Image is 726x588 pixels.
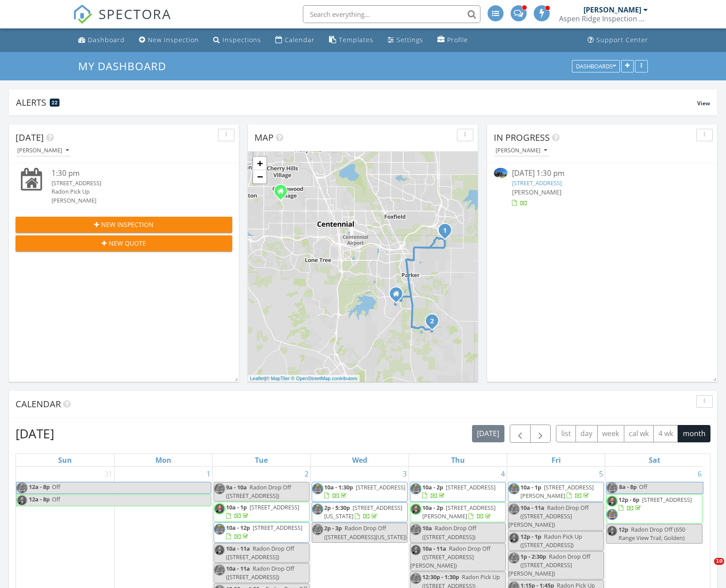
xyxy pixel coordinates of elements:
span: 10a [422,524,432,532]
img: screen_shot_20220111_at_2.52.21_pm.png [214,544,225,556]
a: 10a - 2p [STREET_ADDRESS][PERSON_NAME] [410,502,506,522]
div: [PERSON_NAME] [496,147,547,154]
span: 10a - 1p [226,503,247,511]
img: upsdated_headshot_2.jpg [214,524,225,535]
span: Calendar [16,398,61,410]
a: Thursday [449,454,467,466]
h2: [DATE] [16,425,54,442]
div: New Inspection [148,36,199,44]
span: 2p - 3p [324,524,342,532]
a: © OpenStreetMap contributors [291,376,357,381]
div: Dashboard [88,36,125,44]
div: [STREET_ADDRESS] [52,179,214,187]
a: 12p - 6p [STREET_ADDRESS] [606,494,702,524]
span: [STREET_ADDRESS] [250,503,299,511]
a: 10a - 12p [STREET_ADDRESS] [214,522,309,542]
a: 12p - 6p [STREET_ADDRESS] [619,496,692,512]
a: 10a - 1p [STREET_ADDRESS][PERSON_NAME] [520,483,594,500]
div: Alerts [16,96,697,108]
span: Radon Drop Off ([STREET_ADDRESS][PERSON_NAME]) [410,544,491,569]
span: New Quote [109,238,146,248]
span: 22 [52,99,58,106]
span: Radon Drop Off (650 Range View Trail, Golden) [619,525,685,542]
span: [STREET_ADDRESS] [446,483,496,491]
a: Friday [550,454,563,466]
span: 1p - 2:30p [520,552,546,560]
span: 10a - 1:30p [324,483,353,491]
span: 8a - 8p [619,482,637,493]
a: Go to September 4, 2025 [499,467,507,481]
a: Zoom out [253,170,266,183]
a: Company Profile [434,32,472,48]
a: Go to September 6, 2025 [696,467,703,481]
span: [STREET_ADDRESS] [253,524,302,532]
span: 10a - 11a [226,544,250,552]
a: Support Center [584,32,652,48]
a: Go to August 31, 2025 [103,467,114,481]
div: | [248,375,360,382]
span: 10 [714,558,724,565]
span: 10a - 11a [422,544,446,552]
button: list [556,425,576,442]
button: Previous month [510,425,531,443]
div: Inspections [222,36,261,44]
span: [STREET_ADDRESS][US_STATE] [324,504,402,520]
span: 12p - 1p [520,532,541,540]
img: screen_shot_20220111_at_2.52.21_pm.png [607,525,618,536]
a: 10a - 1p [STREET_ADDRESS][PERSON_NAME] [508,482,604,502]
span: Off [52,483,60,491]
a: Sunday [56,454,74,466]
span: 2p - 5:30p [324,504,350,512]
img: 9562120%2Freports%2Fc74ce959-b05b-47c3-a23d-9893deb0fc05%2Fcover_photos%2FJTFOrEyZ1w6UX3nyRY8g%2F... [494,168,508,178]
span: View [697,99,710,107]
a: 10a - 12p [STREET_ADDRESS] [226,524,302,540]
button: week [597,425,624,442]
img: upsdated_headshot_2.jpg [508,504,520,515]
a: Go to September 1, 2025 [205,467,212,481]
button: [PERSON_NAME] [494,145,549,157]
a: Monday [154,454,173,466]
span: [DATE] [16,131,44,143]
img: screen_shot_20220111_at_2.52.21_pm.png [508,532,520,544]
button: cal wk [624,425,654,442]
img: upsdated_headshot_2.jpg [607,482,618,493]
a: Saturday [647,454,662,466]
a: © MapTiler [266,376,290,381]
a: 10a - 1:30p [STREET_ADDRESS] [312,482,408,502]
span: Radon Drop Off ([STREET_ADDRESS][PERSON_NAME]) [508,552,591,577]
i: 1 [443,228,447,234]
span: Radon Drop Off ([STREET_ADDRESS]) [422,524,476,540]
span: Map [254,131,274,143]
button: [DATE] [472,425,504,442]
span: 10a - 2p [422,504,443,512]
a: 10a - 2p [STREET_ADDRESS][PERSON_NAME] [422,504,496,520]
button: [PERSON_NAME] [16,145,71,157]
img: screen_shot_20220111_at_2.52.21_pm.png [214,503,225,514]
a: 10a - 2p [STREET_ADDRESS] [410,482,506,502]
div: Templates [339,36,373,44]
img: The Best Home Inspection Software - Spectora [73,4,92,24]
a: 10a - 1:30p [STREET_ADDRESS] [324,483,405,500]
a: Go to September 3, 2025 [401,467,409,481]
a: 10a - 1p [STREET_ADDRESS] [226,503,299,520]
img: upsdated_headshot_2.jpg [312,504,323,515]
div: [PERSON_NAME] [583,5,641,14]
a: Tuesday [253,454,270,466]
img: screen_shot_20220111_at_2.52.21_pm.png [16,495,28,506]
a: Settings [384,32,427,48]
a: 2p - 5:30p [STREET_ADDRESS][US_STATE] [324,504,402,520]
a: Leaflet [250,376,265,381]
div: Profile [447,36,468,44]
span: 12a - 8p [28,482,50,493]
span: 12:30p - 1:30p [422,573,459,581]
a: My Dashboard [78,59,174,73]
span: Radon Pick Up ([STREET_ADDRESS]) [520,532,582,549]
button: Dashboards [572,60,620,72]
img: upsdated_headshot_2.jpg [214,564,225,576]
div: 8630 S De Gaulle Ct, Aurora, CO 80016 [445,230,450,235]
img: screen_shot_20220111_at_2.52.21_pm.png [410,544,421,556]
span: 10a - 2p [422,483,443,491]
span: Radon Drop Off ([STREET_ADDRESS]) [226,544,294,561]
span: 10a - 12p [226,524,250,532]
img: upsdated_headshot_2.jpg [607,509,618,520]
